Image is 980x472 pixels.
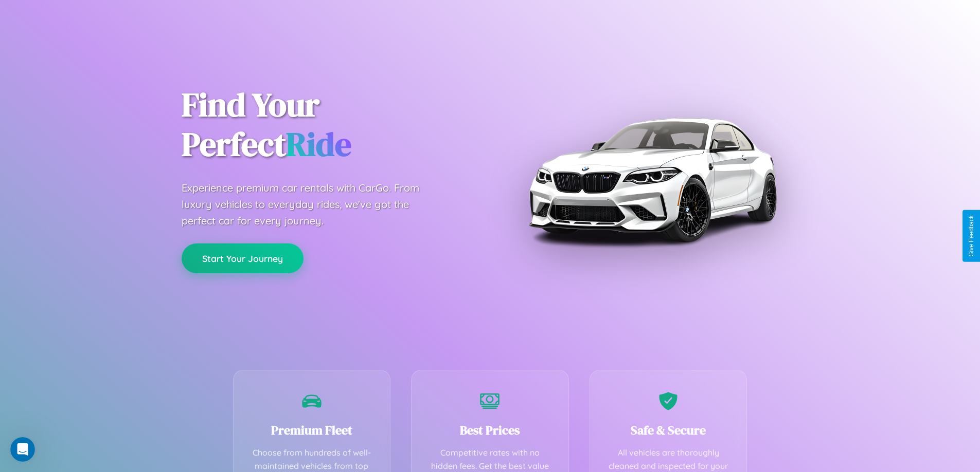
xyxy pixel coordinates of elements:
h3: Safe & Secure [605,422,732,439]
h3: Premium Fleet [249,422,375,439]
p: Experience premium car rentals with CarGo. From luxury vehicles to everyday rides, we've got the ... [182,180,439,229]
img: Premium BMW car rental vehicle [524,51,781,308]
h3: Best Prices [427,422,553,439]
button: Start Your Journey [182,243,304,273]
iframe: Intercom live chat [10,437,35,462]
span: Ride [286,122,351,166]
div: Give Feedback [968,215,975,257]
h1: Find Your Perfect [182,85,475,164]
